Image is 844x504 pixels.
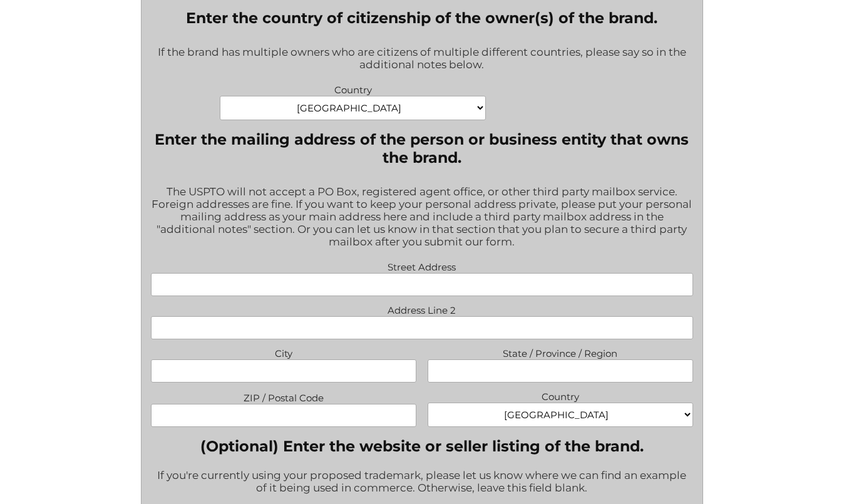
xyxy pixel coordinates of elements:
[428,388,693,403] label: Country
[151,258,693,273] label: Street Address
[151,301,693,316] label: Address Line 2
[220,81,485,96] label: Country
[151,344,416,359] label: City
[151,461,693,504] div: If you're currently using your proposed trademark, please let us know where we can find an exampl...
[151,177,693,258] div: The USPTO will not accept a PO Box, registered agent office, or other third party mailbox service...
[151,389,416,404] label: ZIP / Postal Code
[186,9,657,27] legend: Enter the country of citizenship of the owner(s) of the brand.
[151,38,693,81] div: If the brand has multiple owners who are citizens of multiple different countries, please say so ...
[151,437,693,455] label: (Optional) Enter the website or seller listing of the brand.
[151,130,693,167] legend: Enter the mailing address of the person or business entity that owns the brand.
[428,344,693,359] label: State / Province / Region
